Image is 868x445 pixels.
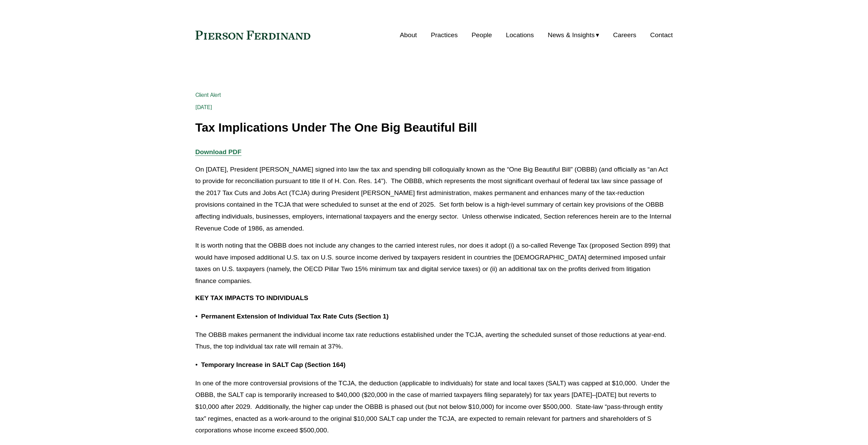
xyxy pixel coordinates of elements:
a: People [472,29,492,42]
a: Contact [650,29,673,42]
p: In one of the more controversial provisions of the TCJA, the deduction (applicable to individuals... [195,377,673,436]
a: folder dropdown [548,29,599,42]
a: Client Alert [195,92,221,98]
span: [DATE] [195,104,212,110]
p: It is worth noting that the OBBB does not include any changes to the carried interest rules, nor ... [195,240,673,287]
a: Download PDF [195,148,241,155]
strong: Permanent Extension of Individual Tax Rate Cuts (Section 1) [201,313,389,320]
strong: KEY TAX IMPACTS TO INDIVIDUALS [195,294,308,301]
span: News & Insights [548,29,595,41]
p: On [DATE], President [PERSON_NAME] signed into law the tax and spending bill colloquially known a... [195,164,673,234]
h1: Tax Implications Under The One Big Beautiful Bill [195,121,673,134]
a: Locations [506,29,534,42]
a: Careers [613,29,636,42]
a: About [400,29,417,42]
strong: Temporary Increase in SALT Cap (Section 164) [201,361,346,368]
p: The OBBB makes permanent the individual income tax rate reductions established under the TCJA, av... [195,329,673,353]
a: Practices [431,29,458,42]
